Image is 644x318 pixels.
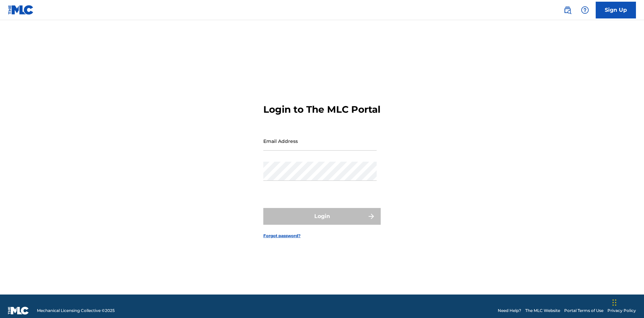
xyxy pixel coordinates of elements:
img: search [563,6,572,14]
a: Forgot password? [263,233,301,239]
div: Help [578,3,592,17]
a: Public Search [561,3,574,17]
a: Portal Terms of Use [564,308,603,314]
a: Privacy Policy [607,308,636,314]
img: MLC Logo [8,5,34,15]
iframe: Chat Widget [610,286,644,318]
a: Sign Up [596,2,636,18]
img: help [581,6,589,14]
a: The MLC Website [525,308,560,314]
img: logo [8,307,29,315]
a: Need Help? [498,308,521,314]
span: Mechanical Licensing Collective © 2025 [37,308,115,314]
h3: Login to The MLC Portal [263,104,380,115]
div: Drag [612,293,616,313]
